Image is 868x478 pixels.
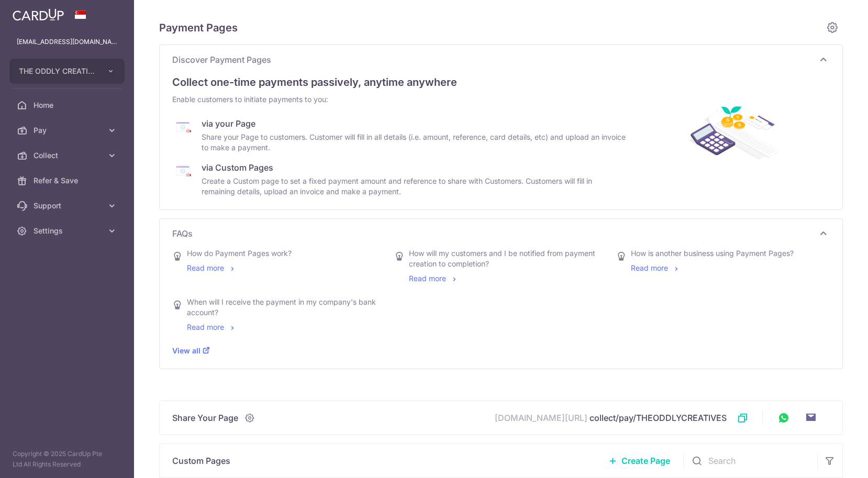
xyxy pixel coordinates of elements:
[172,227,817,240] span: FAQs
[172,53,817,66] span: Discover Payment Pages
[34,201,103,211] span: Support
[172,346,210,355] a: View all
[631,263,681,272] a: Read more
[13,8,64,21] img: CardUp
[34,100,103,110] span: Home
[631,248,794,259] div: How is another business using Payment Pages?
[187,263,237,272] a: Read more
[202,117,626,130] div: via your Page
[672,88,797,177] img: discover-pp-main-6a91dea3f8f3ad6185c24f2120df7cb045b323704dc54c74e0442abcba8c1722.png
[172,454,230,467] p: Custom Pages
[172,94,626,105] div: Enable customers to initiate payments to you:
[34,175,103,186] span: Refer & Save
[9,59,125,84] button: THE ODDLY CREATIVES PTE. LTD.
[172,74,830,90] div: Collect one-time payments passively, anytime anywhere
[34,125,103,136] span: Pay
[409,248,602,269] div: How will my customers and I be notified from payment creation to completion?
[596,448,683,474] a: Create Page
[202,176,626,197] div: Create a Custom page to set a fixed payment amount and reference to share with Customers. Custome...
[202,132,626,153] div: Share your Page to customers. Customer will fill in all details (i.e. amount, reference, card det...
[495,413,587,423] span: [DOMAIN_NAME][URL]
[34,226,103,236] span: Settings
[17,37,117,47] p: [EMAIL_ADDRESS][DOMAIN_NAME]
[187,297,383,318] div: When will I receive the payment in my company's bank account?
[172,227,830,240] p: FAQs
[172,161,193,182] img: pp-custom-page-9a00a14c906adbe3b04d6ce4f46b6f31b19dc59a71804645653f9942f4f04175.png
[172,412,238,424] span: Share Your Page
[683,444,817,477] input: Search
[409,274,459,283] a: Read more
[172,117,193,138] img: pp-custom-page-9a00a14c906adbe3b04d6ce4f46b6f31b19dc59a71804645653f9942f4f04175.png
[202,161,626,174] div: via Custom Pages
[589,413,727,423] span: collect/pay/THEODDLYCREATIVES
[159,19,238,36] h5: Payment Pages
[172,70,830,201] div: Discover Payment Pages
[187,323,237,331] a: Read more
[19,66,96,76] span: THE ODDLY CREATIVES PTE. LTD.
[172,244,830,360] div: FAQs
[621,454,670,467] span: Create Page
[172,53,830,66] p: Discover Payment Pages
[34,150,103,161] span: Collect
[187,248,292,259] div: How do Payment Pages work?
